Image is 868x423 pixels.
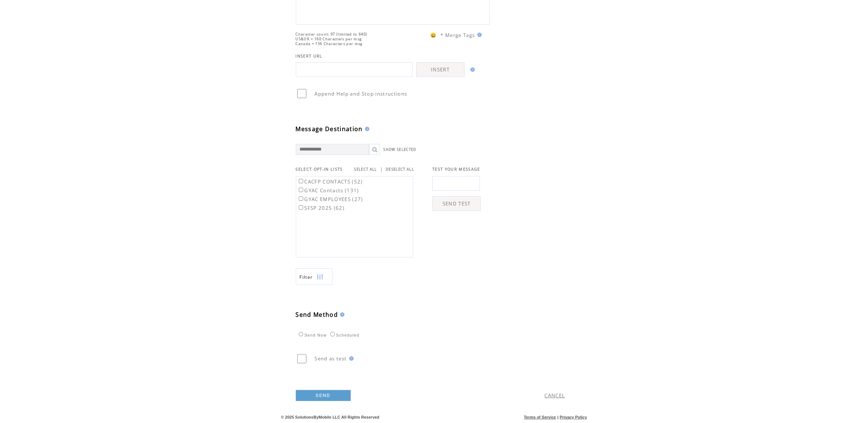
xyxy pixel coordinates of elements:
[432,167,480,172] span: TEST YOUR MESSAGE
[297,333,327,337] label: Send Now
[296,125,363,133] span: Message Destination
[560,415,587,419] a: Privacy Policy
[475,33,482,37] img: help.gif
[299,196,303,201] input: GYAC EMPLOYEES (27)
[386,167,414,172] a: DESELECT ALL
[299,332,303,337] input: Send Now
[315,355,347,362] span: Send as test
[296,311,338,319] span: Send Method
[296,53,323,59] span: INSERT URL
[354,167,377,172] a: SELECT ALL
[545,392,565,399] a: CANCEL
[297,205,345,211] label: SFSP 2025 (62)
[296,41,363,46] span: Canada = 136 Characters per msg
[384,147,417,152] a: SHOW SELECTED
[557,415,558,419] span: |
[299,188,303,192] input: GYAC Contacts (131)
[281,415,380,419] span: © 2025 SolutionsByMobile LLC All Rights Reserved
[300,274,313,280] span: Show filters
[315,90,407,97] span: Append Help and Stop instructions
[299,179,303,183] input: CACFP CONTACTS (52)
[297,178,363,185] label: CACFP CONTACTS (52)
[430,32,437,38] span: 😀
[347,356,354,361] img: help.gif
[297,196,363,203] label: GYAC EMPLOYEES (27)
[432,196,481,211] a: SEND TEST
[363,127,369,131] img: help.gif
[297,187,359,194] label: GYAC Contacts (131)
[296,268,332,285] a: Filter
[296,167,343,172] span: SELECT OPT-IN LISTS
[380,166,383,172] span: |
[299,205,303,210] input: SFSP 2025 (62)
[328,333,360,337] label: Scheduled
[296,390,351,401] a: SEND
[317,269,323,285] img: filters.png
[338,312,344,317] img: help.gif
[296,32,368,37] span: Character count: 97 (limited to 640)
[416,62,465,77] a: INSERT
[296,37,362,41] span: US&UK = 160 Characters per msg
[330,332,335,337] input: Scheduled
[441,32,475,38] span: * Merge Tags
[524,415,556,419] a: Terms of Service
[468,67,475,72] img: help.gif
